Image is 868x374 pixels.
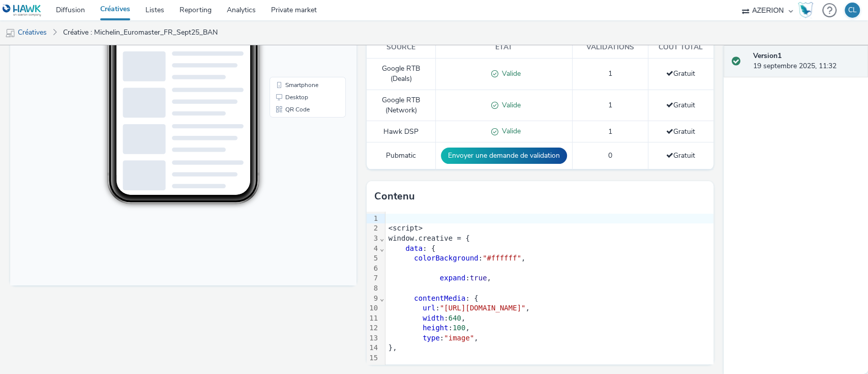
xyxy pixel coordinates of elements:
span: Fold line [379,244,384,252]
div: 11 [367,313,379,324]
div: 4 [367,244,379,254]
li: Smartphone [261,211,334,223]
span: redirect [414,364,448,372]
span: contentMedia [414,294,465,302]
span: expand [440,274,466,282]
span: Gratuit [666,69,695,78]
td: Google RTB (Deals) [367,58,436,90]
div: 10 [367,303,379,313]
span: Gratuit [666,127,695,136]
span: 0 [608,151,612,160]
div: : , [385,313,713,324]
div: 5 [367,253,379,264]
td: Google RTB (Network) [367,90,436,121]
div: : { [385,294,713,304]
div: <script> [385,223,713,234]
a: Hawk Academy [798,2,817,18]
span: url [423,304,435,312]
span: true [470,274,487,282]
span: 1 [608,69,612,78]
span: Smartphone [275,214,308,220]
span: "image" [444,334,474,342]
button: Envoyer une demande de validation [441,148,567,164]
span: height [423,324,448,332]
div: CL [848,3,857,18]
span: QR Code [275,238,300,244]
span: colorBackground [414,254,478,262]
div: : , [385,363,713,373]
div: window.creative = { [385,234,713,244]
span: "#ffffff" [483,254,521,262]
span: data [405,244,423,252]
span: Gratuit [666,100,695,110]
div: 2 [367,223,379,234]
span: Valide [498,126,521,136]
div: 14 [367,343,379,353]
div: : , [385,273,713,283]
th: Etat [436,37,573,58]
th: Coût total [648,37,713,58]
span: Valide [498,100,521,110]
th: Validations [573,37,648,58]
a: Créative : Michelin_Euromaster_FR_Sept25_BAN [58,20,223,45]
div: 8 [367,283,379,294]
span: 1 [608,100,612,110]
span: 10:17 [117,39,128,45]
div: : , [385,253,713,264]
span: "[URL][DOMAIN_NAME]" [440,304,526,312]
div: 1 [367,214,379,224]
strong: Version 1 [753,51,782,61]
span: 1 [608,127,612,136]
div: : , [385,303,713,313]
span: Gratuit [666,151,695,160]
div: 15 [367,353,379,363]
td: Pubmatic [367,142,436,169]
img: mobile [5,28,15,38]
div: 19 septembre 2025, 11:32 [753,51,860,72]
div: 13 [367,333,379,343]
span: type [423,334,440,342]
div: 9 [367,294,379,304]
h3: Contenu [374,189,415,204]
span: "${click_command_redirect}" [453,364,568,372]
span: Fold line [379,294,384,302]
div: }, [385,343,713,353]
span: 640 [448,314,461,322]
div: : , [385,323,713,333]
span: Fold line [379,234,384,242]
img: Hawk Academy [798,2,813,18]
span: Desktop [275,226,298,232]
div: 16 [367,363,379,373]
th: Source [367,37,436,58]
div: : , [385,333,713,343]
div: 12 [367,323,379,333]
div: 7 [367,273,379,283]
li: QR Code [261,235,334,247]
img: undefined Logo [3,4,42,17]
div: : { [385,244,713,254]
span: Valide [498,69,521,78]
div: 6 [367,264,379,274]
span: width [423,314,444,322]
div: 3 [367,234,379,244]
li: Desktop [261,223,334,235]
span: 100 [453,324,465,332]
td: Hawk DSP [367,121,436,142]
